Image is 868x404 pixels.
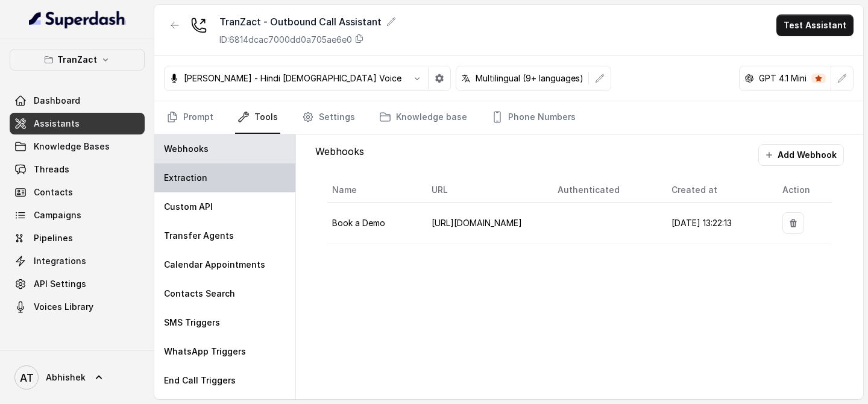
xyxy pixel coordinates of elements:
[184,72,401,84] p: [PERSON_NAME] - Hindi [DEMOGRAPHIC_DATA] Voice
[57,52,97,67] p: TranZact
[34,163,69,175] span: Threads
[219,14,396,29] div: TranZact - Outbound Call Assistant
[34,140,110,153] span: Knowledge Bases
[164,346,246,358] p: WhatsApp Triggers
[489,101,578,134] a: Phone Numbers
[10,90,145,112] a: Dashboard
[34,95,80,107] span: Dashboard
[164,101,854,134] nav: Tabs
[34,209,81,221] span: Campaigns
[300,101,357,134] a: Settings
[164,288,235,300] p: Contacts Search
[219,34,352,46] p: ID: 6814dcac7000dd0a705ae6e0
[671,218,732,228] span: [DATE] 13:22:13
[662,178,773,203] th: Created at
[34,186,73,198] span: Contacts
[164,230,234,242] p: Transfer Agents
[776,14,854,36] button: Test Assistant
[548,178,662,203] th: Authenticated
[10,113,145,134] a: Assistants
[10,227,145,249] a: Pipelines
[377,101,470,134] a: Knowledge base
[10,273,145,295] a: API Settings
[46,371,86,383] span: Abhishek
[10,181,145,203] a: Contacts
[422,178,549,203] th: URL
[10,296,145,318] a: Voices Library
[432,218,522,228] span: [URL][DOMAIN_NAME]
[164,172,207,184] p: Extraction
[34,255,86,267] span: Integrations
[164,101,216,134] a: Prompt
[10,204,145,226] a: Campaigns
[164,259,265,271] p: Calendar Appointments
[327,178,421,203] th: Name
[10,250,145,272] a: Integrations
[332,218,385,228] span: Book a Demo
[744,74,754,83] svg: openai logo
[10,361,145,394] a: Abhishek
[34,118,80,130] span: Assistants
[34,232,73,244] span: Pipelines
[10,49,145,71] button: TranZact
[10,159,145,180] a: Threads
[29,10,126,29] img: light.svg
[34,301,93,313] span: Voices Library
[20,371,34,384] text: AT
[10,136,145,157] a: Knowledge Bases
[34,278,86,290] span: API Settings
[759,72,807,84] p: GPT 4.1 Mini
[773,178,832,203] th: Action
[164,374,236,387] p: End Call Triggers
[164,143,209,155] p: Webhooks
[235,101,280,134] a: Tools
[758,144,844,166] button: Add Webhook
[164,201,213,213] p: Custom API
[164,317,220,329] p: SMS Triggers
[315,144,364,166] p: Webhooks
[476,72,583,84] p: Multilingual (9+ languages)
